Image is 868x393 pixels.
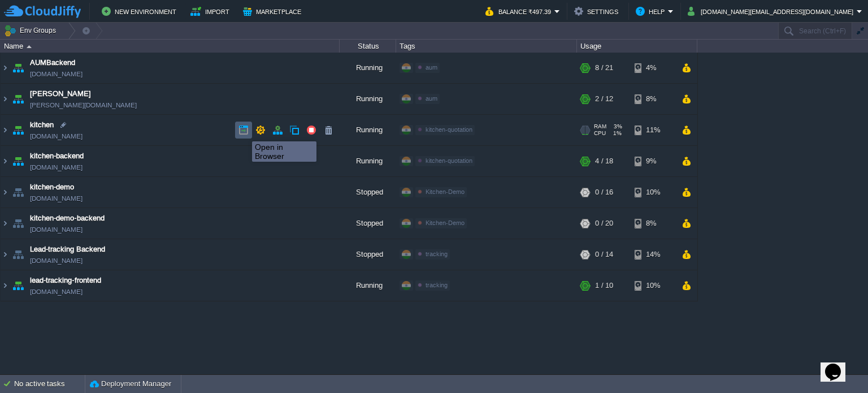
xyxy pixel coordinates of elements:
[635,84,671,114] div: 8%
[574,5,622,18] button: Settings
[594,123,606,130] span: RAM
[1,239,10,270] img: AMDAwAAAACH5BAEAAAAALAAAAAABAAEAAAICRAEAOw==
[4,5,81,19] img: CloudJiffy
[10,84,26,114] img: AMDAwAAAACH5BAEAAAAALAAAAAABAAEAAAICRAEAOw==
[595,84,613,114] div: 2 / 12
[1,177,10,208] img: AMDAwAAAACH5BAEAAAAALAAAAAABAAEAAAICRAEAOw==
[340,208,396,239] div: Stopped
[340,177,396,208] div: Stopped
[255,142,314,161] div: Open in Browser
[635,177,671,208] div: 10%
[595,208,613,239] div: 0 / 20
[30,100,137,111] a: [PERSON_NAME][DOMAIN_NAME]
[595,146,613,176] div: 4 / 18
[30,88,91,100] a: [PERSON_NAME]
[14,375,85,393] div: No active tasks
[30,286,83,297] a: [DOMAIN_NAME]
[595,239,613,270] div: 0 / 14
[30,255,83,266] a: [DOMAIN_NAME]
[243,5,305,18] button: Marketplace
[190,5,233,18] button: Import
[10,208,26,239] img: AMDAwAAAACH5BAEAAAAALAAAAAABAAEAAAICRAEAOw==
[426,219,465,226] span: Kitchen-Demo
[426,282,448,288] span: tracking
[688,5,857,18] button: [DOMAIN_NAME][EMAIL_ADDRESS][DOMAIN_NAME]
[1,208,10,239] img: AMDAwAAAACH5BAEAAAAALAAAAAABAAEAAAICRAEAOw==
[10,115,26,145] img: AMDAwAAAACH5BAEAAAAALAAAAAABAAEAAAICRAEAOw==
[4,23,60,38] button: Env Groups
[30,224,83,235] a: [DOMAIN_NAME]
[340,115,396,145] div: Running
[30,193,83,204] a: [DOMAIN_NAME]
[426,188,465,195] span: Kitchen-Demo
[635,115,671,145] div: 11%
[426,95,437,102] span: aum
[340,270,396,301] div: Running
[397,40,576,53] div: Tags
[340,239,396,270] div: Stopped
[1,53,10,83] img: AMDAwAAAACH5BAEAAAAALAAAAAABAAEAAAICRAEAOw==
[30,68,83,80] a: [DOMAIN_NAME]
[30,244,105,255] a: Lead-tracking Backend
[10,146,26,176] img: AMDAwAAAACH5BAEAAAAALAAAAAABAAEAAAICRAEAOw==
[1,270,10,301] img: AMDAwAAAACH5BAEAAAAALAAAAAABAAEAAAICRAEAOw==
[30,275,101,286] a: lead-tracking-frontend
[1,40,339,53] div: Name
[426,126,472,133] span: kitchen-quotation
[10,177,26,208] img: AMDAwAAAACH5BAEAAAAALAAAAAABAAEAAAICRAEAOw==
[595,270,613,301] div: 1 / 10
[635,270,671,301] div: 10%
[635,146,671,176] div: 9%
[636,5,668,18] button: Help
[426,64,437,71] span: aum
[30,131,83,142] a: [DOMAIN_NAME]
[610,130,622,137] span: 1%
[30,150,84,162] a: kitchen-backend
[426,157,472,164] span: kitchen-quotation
[90,378,171,390] button: Deployment Manager
[1,84,10,114] img: AMDAwAAAACH5BAEAAAAALAAAAAABAAEAAAICRAEAOw==
[340,40,396,53] div: Status
[595,177,613,208] div: 0 / 16
[30,162,83,173] a: [DOMAIN_NAME]
[340,53,396,83] div: Running
[30,213,105,224] a: kitchen-demo-backend
[10,239,26,270] img: AMDAwAAAACH5BAEAAAAALAAAAAABAAEAAAICRAEAOw==
[340,146,396,176] div: Running
[1,146,10,176] img: AMDAwAAAACH5BAEAAAAALAAAAAABAAEAAAICRAEAOw==
[10,53,26,83] img: AMDAwAAAACH5BAEAAAAALAAAAAABAAEAAAICRAEAOw==
[1,115,10,145] img: AMDAwAAAACH5BAEAAAAALAAAAAABAAEAAAICRAEAOw==
[10,270,26,301] img: AMDAwAAAACH5BAEAAAAALAAAAAABAAEAAAICRAEAOw==
[635,53,671,83] div: 4%
[635,208,671,239] div: 8%
[611,123,622,130] span: 3%
[30,57,75,68] a: AUMBackend
[340,84,396,114] div: Running
[594,130,606,137] span: CPU
[635,239,671,270] div: 14%
[27,45,32,48] img: AMDAwAAAACH5BAEAAAAALAAAAAABAAEAAAICRAEAOw==
[578,40,697,53] div: Usage
[821,348,857,382] iframe: chat widget
[485,5,554,18] button: Balance ₹497.39
[102,5,180,18] button: New Environment
[30,182,74,193] a: kitchen-demo
[595,53,613,83] div: 8 / 21
[426,251,448,257] span: tracking
[30,119,54,131] a: kitchen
